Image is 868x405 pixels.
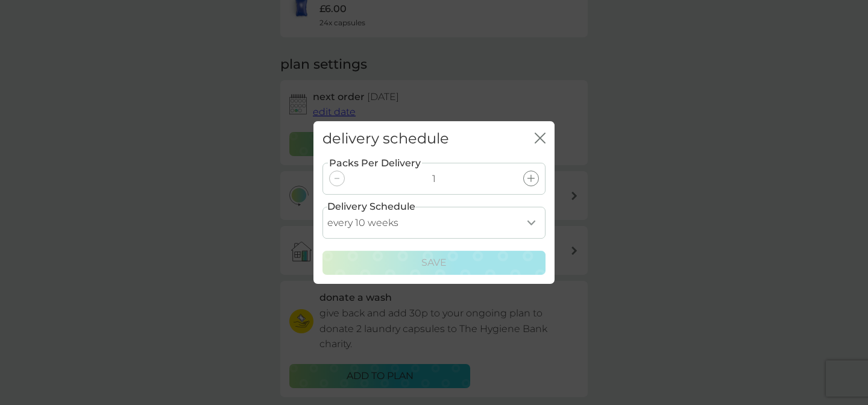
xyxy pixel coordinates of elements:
p: Save [421,255,447,271]
h2: delivery schedule [322,130,449,148]
button: Save [322,251,546,275]
label: Packs Per Delivery [328,155,422,171]
p: 1 [432,171,436,187]
label: Delivery Schedule [327,199,415,215]
button: close [535,133,546,145]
